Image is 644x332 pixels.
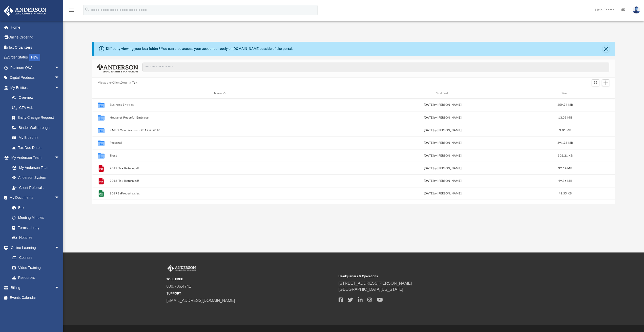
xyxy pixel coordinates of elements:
[332,103,553,107] div: [DATE] by [PERSON_NAME]
[332,166,553,171] div: [DATE] by [PERSON_NAME]
[339,287,403,291] a: [GEOGRAPHIC_DATA][US_STATE]
[54,83,65,93] span: arrow_drop_down
[54,283,65,293] span: arrow_drop_down
[7,203,62,213] a: Box
[110,103,330,107] button: Business Entities
[167,284,191,288] a: 800.706.4741
[7,103,67,113] a: CTA Hub
[29,54,40,61] div: NEW
[602,79,610,86] button: Add
[95,91,107,96] div: id
[7,163,62,173] a: My Anderson Team
[54,243,65,253] span: arrow_drop_down
[142,63,609,72] input: Search files and folders
[332,179,553,183] div: [DATE] by [PERSON_NAME]
[7,213,65,223] a: Meeting Minutes
[68,10,74,13] a: menu
[2,6,48,16] img: Anderson Advisors Platinum Portal
[7,123,67,133] a: Binder Walkthrough
[559,192,572,195] span: 41.53 KB
[558,154,572,157] span: 302.21 KB
[4,193,65,203] a: My Documentsarrow_drop_down
[4,293,67,303] a: Events Calendar
[54,63,65,73] span: arrow_drop_down
[4,52,67,63] a: Order StatusNEW
[167,265,197,272] img: Anderson Advisors Platinum Portal
[603,45,610,52] button: Close
[167,291,335,296] small: SUPPORT
[7,173,65,183] a: Anderson System
[4,73,67,83] a: Digital Productsarrow_drop_down
[167,277,335,282] small: TOLL FREE
[555,91,575,96] div: Size
[4,32,67,43] a: Online Ordering
[110,179,330,183] button: 2018 Tax Return.pdf
[4,153,65,163] a: My Anderson Teamarrow_drop_down
[106,46,293,51] div: Difficulty viewing your box folder? You can also access your account directly on outside of the p...
[332,153,553,158] div: [DATE] by [PERSON_NAME]
[233,47,260,51] a: [DOMAIN_NAME]
[109,91,330,96] div: Name
[110,167,330,170] button: 2017 Tax Return.pdf
[558,167,572,170] span: 32.64 MB
[332,91,553,96] div: Modified
[4,63,67,73] a: Platinum Q&Aarrow_drop_down
[85,7,90,12] i: search
[110,141,330,145] button: Personal
[339,281,412,285] a: [STREET_ADDRESS][PERSON_NAME]
[7,273,65,283] a: Resources
[7,233,65,243] a: Notarize
[339,274,507,279] small: Headquarters & Operations
[7,263,62,273] a: Video Training
[332,115,553,120] div: [DATE] by [PERSON_NAME]
[132,81,137,85] button: Tax
[167,298,235,303] a: [EMAIL_ADDRESS][DOMAIN_NAME]
[54,73,65,83] span: arrow_drop_down
[92,99,615,203] div: grid
[558,180,572,182] span: 49.36 MB
[68,7,74,13] i: menu
[110,116,330,119] button: House of Peaceful Embrace
[332,128,553,133] div: [DATE] by [PERSON_NAME]
[577,91,613,96] div: id
[7,223,62,233] a: Forms Library
[332,141,553,145] div: [DATE] by [PERSON_NAME]
[54,153,65,163] span: arrow_drop_down
[592,79,599,86] button: Switch to Grid View
[7,133,65,143] a: My Blueprint
[7,143,67,153] a: Tax Due Dates
[110,129,330,132] button: KMS 2-Year Review - 2017 & 2018
[4,283,67,293] a: Billingarrow_drop_down
[98,81,128,85] button: Viewable-ClientDocs
[4,22,67,32] a: Home
[558,116,572,119] span: 13.09 MB
[7,93,67,103] a: Overview
[7,253,65,263] a: Courses
[110,192,330,195] button: 2019ByProperty.xlsx
[4,243,65,253] a: Online Learningarrow_drop_down
[557,142,573,144] span: 391.93 MB
[7,113,67,123] a: Entity Change Request
[559,129,571,132] span: 3.06 MB
[633,6,640,14] img: User Pic
[4,42,67,52] a: Tax Organizers
[4,83,67,93] a: My Entitiesarrow_drop_down
[7,183,65,193] a: Client Referrals
[54,193,65,203] span: arrow_drop_down
[557,104,573,106] span: 259.74 MB
[110,154,330,157] button: Trust
[332,191,553,196] div: [DATE] by [PERSON_NAME]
